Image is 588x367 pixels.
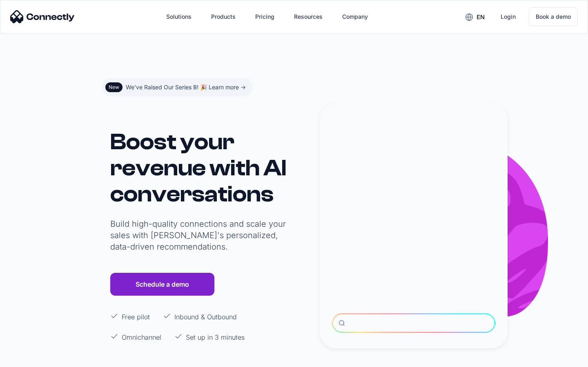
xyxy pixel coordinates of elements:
img: Connectly Logo [10,10,75,23]
aside: Language selected: English [8,352,49,364]
div: New [109,84,119,91]
p: Build high-quality connections and scale your sales with [PERSON_NAME]'s personalized, data-drive... [110,218,290,252]
div: en [459,11,491,23]
div: Resources [287,7,329,27]
div: We've Raised Our Series B! 🎉 Learn more -> [126,82,246,93]
p: Omnichannel [122,332,161,342]
div: Login [501,11,516,22]
p: Free pilot [122,312,150,322]
p: Inbound & Outbound [174,312,237,322]
div: Solutions [166,11,192,22]
h1: Boost your revenue with AI conversations [110,129,290,207]
a: NewWe've Raised Our Series B! 🎉 Learn more -> [102,78,252,96]
div: Solutions [160,7,198,27]
ul: Language list [16,353,49,364]
a: Schedule a demo [110,273,214,296]
div: Company [336,7,374,27]
div: Pricing [255,11,274,22]
div: Company [342,11,368,22]
p: Set up in 3 minutes [186,332,245,342]
div: Products [205,7,242,27]
div: en [477,11,485,23]
a: Pricing [249,7,281,27]
div: Products [211,11,236,22]
a: Login [494,7,522,27]
a: Book a demo [529,7,578,26]
div: Resources [294,11,323,22]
